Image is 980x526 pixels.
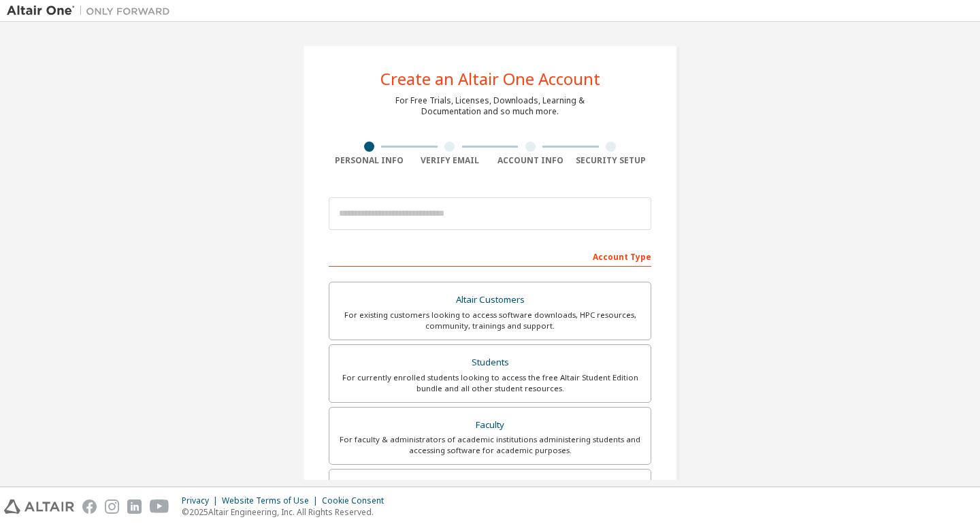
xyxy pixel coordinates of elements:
div: Personal Info [329,155,410,166]
div: Everyone else [338,478,642,497]
img: Altair One [7,4,177,18]
div: Students [338,353,642,372]
div: For faculty & administrators of academic institutions administering students and accessing softwa... [338,434,642,456]
div: Faculty [338,416,642,435]
div: Verify Email [410,155,491,166]
img: instagram.svg [105,499,119,514]
div: Privacy [182,495,222,506]
div: Website Terms of Use [222,495,322,506]
img: altair_logo.svg [4,499,74,514]
img: linkedin.svg [127,499,142,514]
div: Account Type [329,245,651,267]
div: For Free Trials, Licenses, Downloads, Learning & Documentation and so much more. [395,95,585,117]
div: Cookie Consent [322,495,392,506]
p: © 2025 Altair Engineering, Inc. All Rights Reserved. [182,506,392,518]
div: For existing customers looking to access software downloads, HPC resources, community, trainings ... [338,310,642,331]
div: Create an Altair One Account [380,71,600,87]
img: facebook.svg [82,499,97,514]
div: Altair Customers [338,291,642,310]
div: For currently enrolled students looking to access the free Altair Student Edition bundle and all ... [338,372,642,394]
div: Account Info [490,155,571,166]
div: Security Setup [571,155,652,166]
img: youtube.svg [150,499,169,514]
